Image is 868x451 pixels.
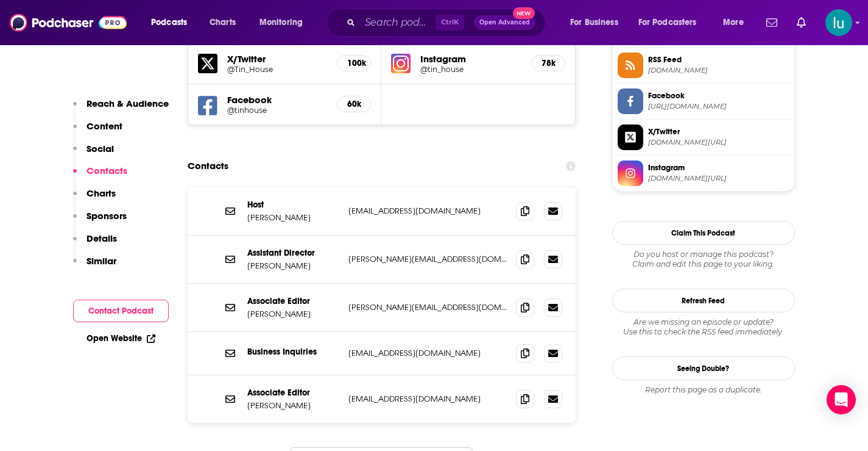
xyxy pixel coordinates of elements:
h5: X/Twitter [227,53,328,65]
img: Podchaser - Follow, Share and Rate Podcasts [10,11,127,34]
button: Contacts [73,165,127,187]
button: open menu [143,13,203,32]
span: feeds.podcastmirror.com [648,66,789,75]
a: Charts [202,13,243,32]
span: Ctrl K [436,15,464,31]
span: For Podcasters [638,14,697,31]
h2: Contacts [188,154,228,178]
p: Contacts [86,165,127,176]
button: Similar [73,255,116,278]
p: Reach & Audience [86,98,169,109]
button: Refresh Feed [612,289,795,312]
span: twitter.com/Tin_House [648,138,789,147]
h5: Instagram [420,53,521,65]
a: @Tin_House [227,65,328,74]
span: Facebook [648,90,789,101]
p: Business Inquiries [247,347,339,357]
span: RSS Feed [648,54,789,65]
h5: 78k [542,58,555,68]
div: Are we missing an episode or update? Use this to check the RSS feed immediately. [612,317,795,337]
a: @tin_house [420,65,521,74]
span: For Business [570,14,618,31]
button: Reach & Audience [73,98,169,120]
p: Host [247,200,339,210]
span: X/Twitter [648,126,789,137]
button: Charts [73,187,116,210]
p: [PERSON_NAME] [247,261,339,271]
button: Show profile menu [825,9,852,36]
h5: 60k [347,99,361,109]
span: Logged in as lusodano [825,9,852,36]
p: [PERSON_NAME] [247,400,339,411]
p: [EMAIL_ADDRESS][DOMAIN_NAME] [348,206,507,216]
p: Sponsors [86,210,127,222]
div: Open Intercom Messenger [827,385,856,414]
span: More [723,14,744,31]
p: Similar [86,255,116,267]
span: https://www.facebook.com/tinhouse [648,102,789,111]
a: Show notifications dropdown [792,12,811,33]
div: Search podcasts, credits, & more... [338,9,557,37]
a: X/Twitter[DOMAIN_NAME][URL] [618,124,789,150]
span: Monitoring [259,14,303,31]
input: Search podcasts, credits, & more... [360,13,436,32]
p: Content [86,120,122,132]
a: Seeing Double? [612,356,795,380]
p: [PERSON_NAME][EMAIL_ADDRESS][DOMAIN_NAME] [348,302,507,312]
button: Contact Podcast [73,300,169,322]
button: Details [73,233,117,255]
a: Instagram[DOMAIN_NAME][URL] [618,161,789,186]
p: [EMAIL_ADDRESS][DOMAIN_NAME] [348,348,507,358]
img: User Profile [825,9,852,36]
span: Podcasts [151,14,187,31]
a: Open Website [86,333,155,344]
button: open menu [251,13,319,32]
span: Do you host or manage this podcast? [612,250,795,259]
a: Show notifications dropdown [761,12,782,33]
span: Open Advanced [479,20,530,26]
span: Instagram [648,162,789,173]
h5: 100k [347,58,361,68]
button: Sponsors [73,210,127,233]
p: Details [86,233,117,244]
a: RSS Feed[DOMAIN_NAME] [618,52,789,78]
p: [EMAIL_ADDRESS][DOMAIN_NAME] [348,394,507,404]
button: open menu [630,13,715,32]
p: Associate Editor [247,388,339,398]
p: [PERSON_NAME] [247,212,339,223]
button: Open AdvancedNew [474,15,535,30]
img: iconImage [391,54,411,73]
button: Claim This Podcast [612,221,795,245]
a: Facebook[URL][DOMAIN_NAME] [618,88,789,114]
p: Charts [86,187,116,199]
span: Charts [210,14,236,31]
button: Social [73,143,114,165]
p: Associate Editor [247,296,339,306]
span: instagram.com/tin_house [648,174,789,183]
h5: Facebook [227,94,328,106]
p: [PERSON_NAME][EMAIL_ADDRESS][DOMAIN_NAME] [348,254,507,264]
span: New [513,7,535,19]
div: Claim and edit this page to your liking. [612,250,795,269]
a: @tinhouse [227,106,328,115]
p: [PERSON_NAME] [247,309,339,319]
div: Report this page as a duplicate. [612,385,795,395]
p: Social [86,143,114,154]
p: Assistant Director [247,248,339,258]
button: open menu [562,13,633,32]
button: Content [73,120,122,143]
button: open menu [715,13,759,32]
